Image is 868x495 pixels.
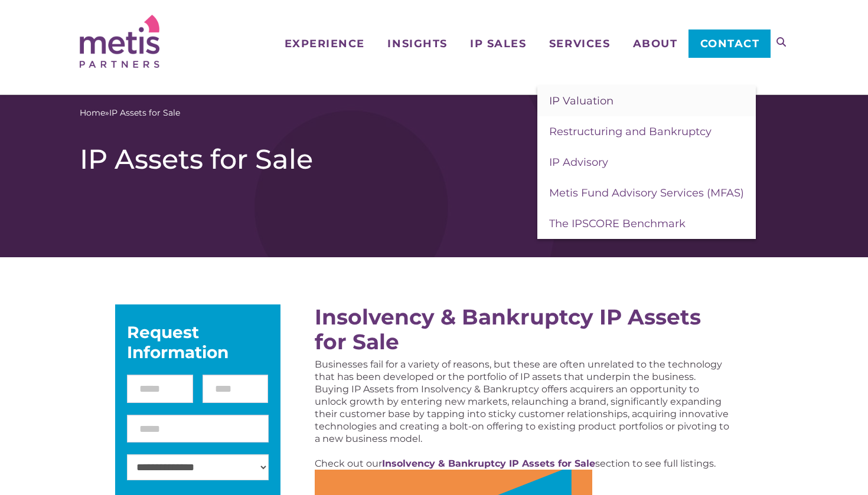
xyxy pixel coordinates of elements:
[549,186,744,199] span: Metis Fund Advisory Services (MFAS)
[387,38,447,49] span: Insights
[633,38,678,49] span: About
[537,116,756,147] a: Restructuring and Bankruptcy
[80,143,788,176] h1: IP Assets for Sale
[315,358,730,445] p: Businesses fail for a variety of reasons, but these are often unrelated to the technology that ha...
[549,38,610,49] span: Services
[80,107,180,119] span: »
[315,457,730,470] p: Check out our section to see full listings.
[80,107,105,119] a: Home
[549,217,686,230] span: The IPSCORE Benchmark
[537,208,756,239] a: The IPSCORE Benchmark
[688,29,771,58] a: Contact
[537,86,756,116] a: IP Valuation
[549,156,608,169] span: IP Advisory
[109,107,180,119] span: IP Assets for Sale
[382,458,595,469] a: Insolvency & Bankruptcy IP Assets for Sale
[285,38,365,49] span: Experience
[127,322,269,362] div: Request Information
[549,94,614,107] span: IP Valuation
[537,147,756,178] a: IP Advisory
[537,178,756,208] a: Metis Fund Advisory Services (MFAS)
[470,38,526,49] span: IP Sales
[549,125,712,138] span: Restructuring and Bankruptcy
[700,38,760,49] span: Contact
[80,15,159,68] img: Metis Partners
[315,304,701,355] a: Insolvency & Bankruptcy IP Assets for Sale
